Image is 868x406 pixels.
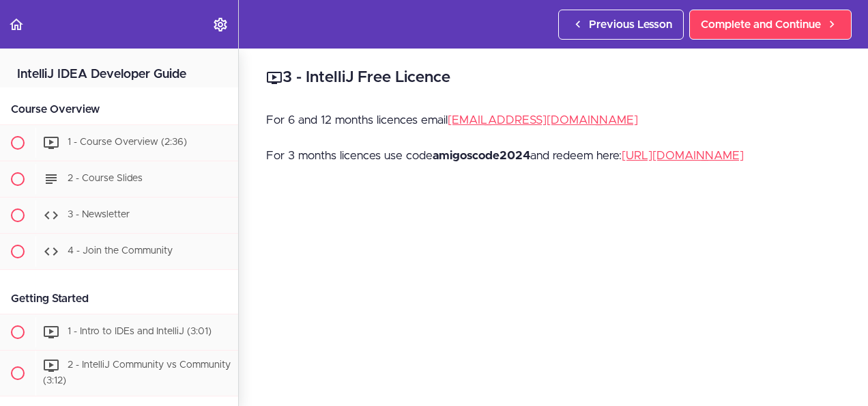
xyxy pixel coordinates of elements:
span: 4 - Join the Community [68,246,173,256]
h2: 3 - IntelliJ Free Licence [266,66,841,90]
svg: Settings Menu [212,16,229,33]
span: 3 - Newsletter [68,210,130,219]
a: [URL][DOMAIN_NAME] [622,150,744,161]
p: For 3 months licences use code and redeem here: [266,146,841,166]
p: For 6 and 12 months licences email [266,110,841,131]
span: 2 - Course Slides [68,174,143,183]
a: [EMAIL_ADDRESS][DOMAIN_NAME] [448,114,638,126]
span: 2 - IntelliJ Community vs Community (3:12) [43,360,231,385]
a: Previous Lesson [558,10,684,40]
a: Complete and Continue [689,10,852,40]
span: Complete and Continue [701,16,821,33]
strong: amigoscode2024 [433,150,530,161]
span: Previous Lesson [589,16,672,33]
span: 1 - Course Overview (2:36) [68,137,187,147]
span: 1 - Intro to IDEs and IntelliJ (3:01) [68,327,212,336]
svg: Back to course curriculum [8,16,25,33]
